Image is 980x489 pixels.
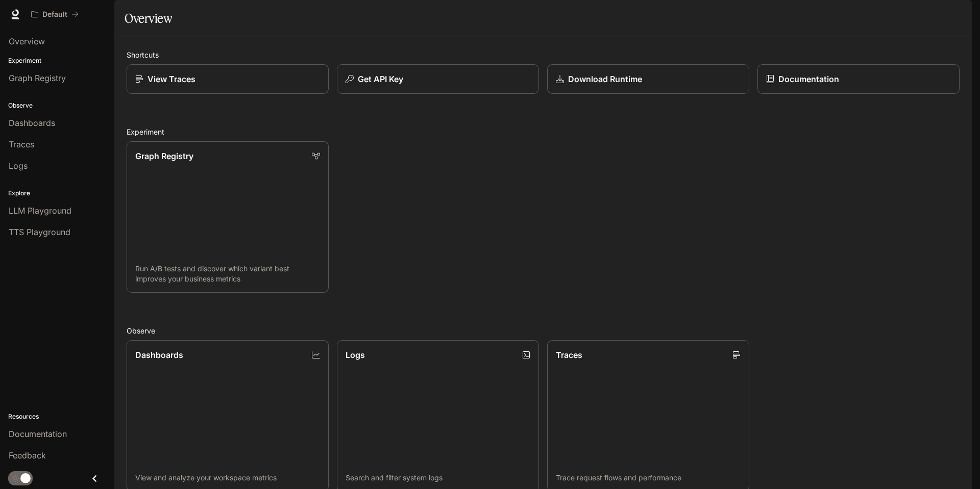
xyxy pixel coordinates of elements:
p: Default [42,10,67,19]
button: All workspaces [27,4,83,24]
p: Search and filter system logs [346,473,530,483]
p: Run A/B tests and discover which variant best improves your business metrics [135,264,320,284]
p: Documentation [778,73,839,85]
p: Get API Key [358,73,403,85]
h1: Overview [125,8,172,29]
p: Traces [556,349,582,361]
a: Graph RegistryRun A/B tests and discover which variant best improves your business metrics [127,141,329,293]
p: Download Runtime [568,73,642,85]
p: View and analyze your workspace metrics [135,473,320,483]
button: Get API Key [337,64,539,94]
p: View Traces [148,73,195,85]
a: View Traces [127,64,329,94]
h2: Observe [127,325,960,336]
h2: Shortcuts [127,49,960,60]
a: Download Runtime [547,64,749,94]
p: Trace request flows and performance [556,473,741,483]
h2: Experiment [127,126,960,137]
p: Graph Registry [135,150,193,162]
p: Dashboards [135,349,183,361]
p: Logs [346,349,365,361]
a: Documentation [757,64,960,94]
